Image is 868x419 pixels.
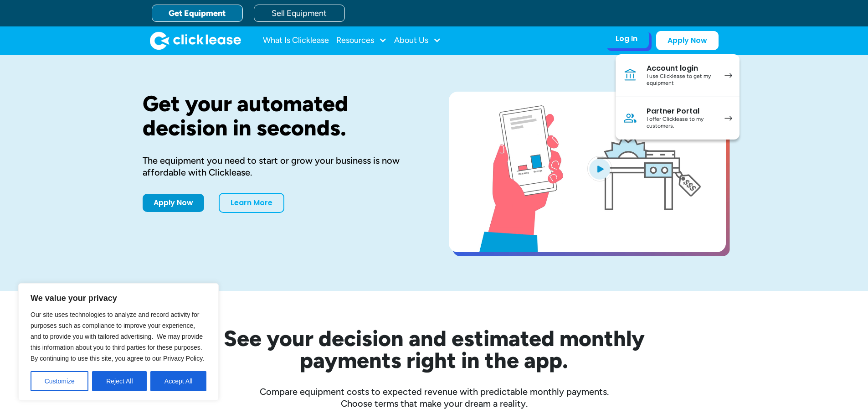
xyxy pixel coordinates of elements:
img: Person icon [623,111,637,125]
div: Account login [647,64,715,73]
h2: See your decision and estimated monthly payments right in the app. [179,327,689,371]
div: About Us [394,31,441,50]
img: arrow [724,116,732,121]
span: Our site uses technologies to analyze and record activity for purposes such as compliance to impr... [31,311,204,362]
div: I offer Clicklease to my customers. [647,116,715,130]
div: Log In [616,34,637,43]
a: Apply Now [143,194,204,212]
a: Apply Now [656,31,719,50]
div: I use Clicklease to get my equipment [647,73,715,87]
a: home [150,31,241,50]
a: Get Equipment [152,5,243,22]
div: The equipment you need to start or grow your business is now affordable with Clicklease. [143,155,420,178]
nav: Log In [616,54,740,140]
a: Learn More [219,193,284,213]
button: Customize [31,371,88,391]
button: Accept All [150,371,206,391]
a: Sell Equipment [254,5,345,22]
div: Partner Portal [647,107,715,116]
img: arrow [724,73,732,78]
div: Resources [336,31,387,50]
p: We value your privacy [31,293,206,304]
img: Bank icon [623,68,637,83]
a: What Is Clicklease [263,31,329,50]
a: Partner PortalI offer Clicklease to my customers. [616,97,740,140]
div: We value your privacy [18,283,219,401]
a: Account loginI use Clicklease to get my equipment [616,54,740,97]
h1: Get your automated decision in seconds. [143,92,420,140]
a: open lightbox [449,92,726,252]
div: Compare equipment costs to expected revenue with predictable monthly payments. Choose terms that ... [143,386,726,409]
img: Clicklease logo [150,31,241,50]
img: Blue play button logo on a light blue circular background [587,156,612,181]
button: Reject All [92,371,147,391]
